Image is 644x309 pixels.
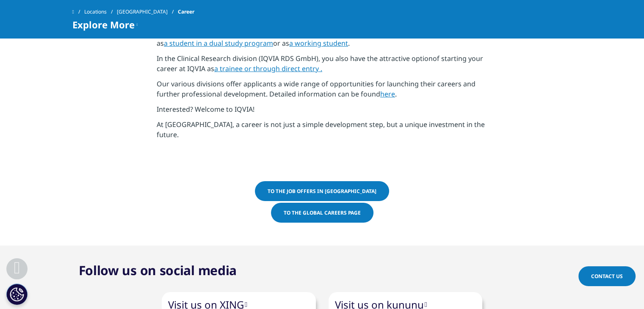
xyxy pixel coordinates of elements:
[84,4,117,19] a: Locations
[268,188,376,195] font: To the job offers in [GEOGRAPHIC_DATA]
[72,19,135,30] span: Explore More
[591,273,623,280] span: Contact Us
[348,39,350,48] font: .
[178,8,194,15] font: Career
[79,262,237,279] font: Follow us on social media
[164,39,273,48] a: a student in a dual study program
[271,203,373,223] a: To the global careers page
[289,39,348,48] a: a working student
[284,209,361,216] font: To the global careers page
[395,89,397,99] font: .
[214,64,322,73] a: a trainee or through direct entry .
[255,181,389,201] a: To the job offers in [GEOGRAPHIC_DATA]
[157,120,485,139] font: At [GEOGRAPHIC_DATA], a career is not just a simple development step, but a unique investment in ...
[380,89,395,99] a: here
[157,79,475,99] font: Our various divisions offer applicants a wide range of opportunities for launching their careers ...
[117,8,168,15] font: [GEOGRAPHIC_DATA]
[578,266,636,286] a: Contact Us
[273,39,289,48] font: or as
[157,105,254,114] font: Interested? Welcome to IQVIA!
[117,4,178,19] a: [GEOGRAPHIC_DATA]
[157,54,433,63] font: In the Clinical Research division (IQVIA RDS GmbH), you also have the attractive option
[6,284,28,305] button: Cookies Settings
